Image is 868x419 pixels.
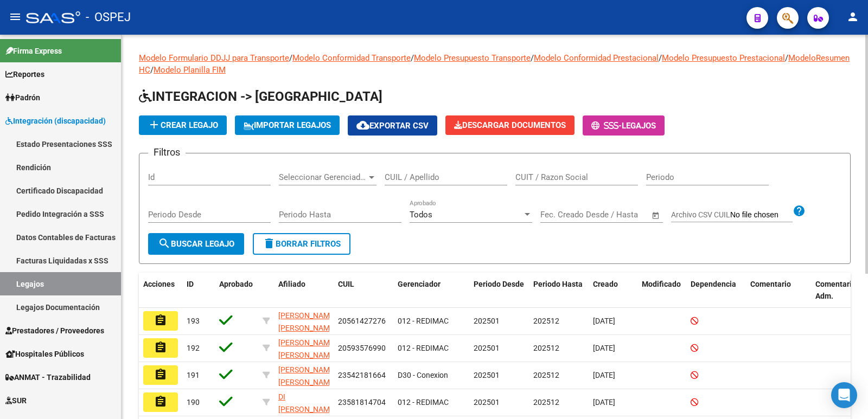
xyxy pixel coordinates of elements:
span: Legajos [622,121,656,131]
span: 20593576990 [338,344,386,352]
mat-icon: delete [263,237,276,250]
span: [DATE] [593,344,615,352]
input: End date [585,210,638,220]
datatable-header-cell: Periodo Desde [469,273,529,308]
a: Modelo Conformidad Transporte [292,53,411,63]
span: Aprobado [219,280,253,288]
span: Dependencia [691,280,736,288]
button: Crear Legajo [139,115,227,135]
span: [PERSON_NAME] [PERSON_NAME] [278,311,336,332]
span: INTEGRACION -> [GEOGRAPHIC_DATA] [139,89,382,104]
a: Modelo Planilla FIM [154,65,226,75]
input: Start date [540,210,576,220]
span: [DATE] [593,398,615,407]
span: Buscar Legajo [158,239,234,249]
span: 23542181664 [338,371,386,379]
button: -Legajos [583,115,665,136]
a: Modelo Formulario DDJJ para Transporte [139,53,289,63]
button: Borrar Filtros [253,233,350,255]
span: - [591,121,622,131]
datatable-header-cell: Comentario [746,273,811,308]
a: Modelo Conformidad Prestacional [534,53,659,63]
span: CUIL [338,280,354,288]
span: 202512 [533,317,559,325]
mat-icon: assignment [154,341,167,354]
mat-icon: person [846,10,859,23]
span: 012 - REDIMAC [398,317,449,325]
mat-icon: assignment [154,368,167,381]
span: Crear Legajo [148,120,218,130]
span: Periodo Desde [474,280,524,288]
span: 190 [187,398,200,407]
mat-icon: assignment [154,314,167,327]
span: 193 [187,317,200,325]
button: Exportar CSV [348,115,437,136]
span: Padrón [5,92,40,104]
span: Acciones [143,280,175,288]
span: IMPORTAR LEGAJOS [244,120,331,130]
span: 202501 [474,371,500,379]
span: Periodo Hasta [533,280,583,288]
span: SUR [5,395,27,407]
span: Creado [593,280,618,288]
button: IMPORTAR LEGAJOS [235,115,340,135]
span: Borrar Filtros [263,239,341,249]
span: Integración (discapacidad) [5,115,106,127]
span: 202512 [533,371,559,379]
span: [DATE] [593,317,615,325]
datatable-header-cell: Gerenciador [393,273,469,308]
a: Modelo Presupuesto Transporte [414,53,531,63]
datatable-header-cell: Modificado [637,273,686,308]
datatable-header-cell: Afiliado [274,273,334,308]
span: 012 - REDIMAC [398,344,449,352]
mat-icon: search [158,237,171,250]
span: 20561427276 [338,317,386,325]
span: Descargar Documentos [454,120,566,130]
datatable-header-cell: ID [182,273,215,308]
mat-icon: help [793,204,806,217]
span: Comentario Adm. [815,280,856,301]
span: Archivo CSV CUIL [671,210,730,219]
datatable-header-cell: Acciones [139,273,182,308]
span: 191 [187,371,200,379]
span: Exportar CSV [356,121,429,131]
div: Open Intercom Messenger [831,382,857,408]
span: 23581814704 [338,398,386,407]
span: ID [187,280,194,288]
a: Modelo Presupuesto Prestacional [662,53,785,63]
span: [DATE] [593,371,615,379]
span: - OSPEJ [86,5,131,29]
span: 192 [187,344,200,352]
mat-icon: assignment [154,395,167,408]
span: 202512 [533,344,559,352]
span: 202501 [474,317,500,325]
mat-icon: menu [9,10,22,23]
mat-icon: cloud_download [356,119,369,132]
button: Descargar Documentos [445,115,575,135]
span: D30 - Conexion [398,371,448,379]
datatable-header-cell: Creado [589,273,637,308]
input: Archivo CSV CUIL [730,210,793,220]
span: Todos [410,210,432,220]
datatable-header-cell: Periodo Hasta [529,273,589,308]
button: Open calendar [650,209,662,222]
span: 202512 [533,398,559,407]
datatable-header-cell: Aprobado [215,273,258,308]
span: Prestadores / Proveedores [5,325,104,337]
button: Buscar Legajo [148,233,244,255]
mat-icon: add [148,118,161,131]
h3: Filtros [148,145,186,160]
span: [PERSON_NAME] [PERSON_NAME] [278,365,336,386]
span: Seleccionar Gerenciador [279,172,367,182]
span: 202501 [474,344,500,352]
datatable-header-cell: Dependencia [686,273,746,308]
span: Gerenciador [398,280,441,288]
span: ANMAT - Trazabilidad [5,371,91,383]
span: Afiliado [278,280,305,288]
span: 012 - REDIMAC [398,398,449,407]
span: Firma Express [5,45,62,57]
datatable-header-cell: CUIL [334,273,393,308]
span: 202501 [474,398,500,407]
span: [PERSON_NAME] [PERSON_NAME] [278,338,336,359]
span: Modificado [642,280,681,288]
